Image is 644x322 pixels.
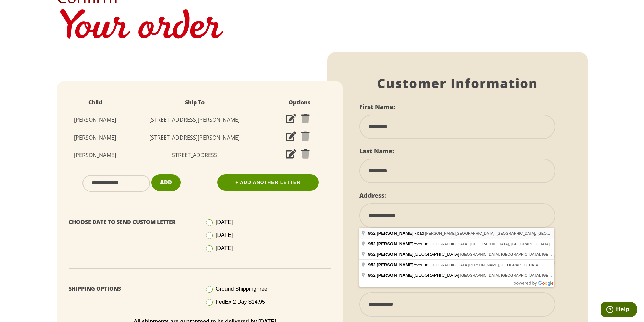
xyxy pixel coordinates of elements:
span: [PERSON_NAME] [377,241,413,246]
a: + Add Another Letter [217,174,319,191]
span: [GEOGRAPHIC_DATA] [368,252,460,257]
span: [DATE] [216,232,233,238]
label: Address: [359,191,386,199]
th: Options [263,94,336,111]
span: [PERSON_NAME] [377,231,413,236]
button: Add [151,174,181,191]
span: [GEOGRAPHIC_DATA][PERSON_NAME], [GEOGRAPHIC_DATA], [GEOGRAPHIC_DATA] [429,263,580,267]
span: [GEOGRAPHIC_DATA], [GEOGRAPHIC_DATA], [GEOGRAPHIC_DATA] [460,252,581,256]
td: [STREET_ADDRESS] [127,146,263,164]
span: [DATE] [216,219,233,225]
p: Choose Date To Send Custom Letter [69,217,195,227]
span: [DATE] [216,245,233,251]
th: Ship To [127,94,263,111]
td: [STREET_ADDRESS][PERSON_NAME] [127,111,263,129]
span: Add [160,179,172,186]
span: Avenue [368,262,429,267]
th: Child [64,94,127,111]
span: Road [368,231,425,236]
label: First Name: [359,103,395,111]
span: [PERSON_NAME][GEOGRAPHIC_DATA], [GEOGRAPHIC_DATA], [GEOGRAPHIC_DATA] [425,231,576,236]
span: 952 [PERSON_NAME] [368,262,413,267]
span: [PERSON_NAME] [377,252,413,257]
span: Avenue [368,241,429,246]
span: [GEOGRAPHIC_DATA], [GEOGRAPHIC_DATA], [GEOGRAPHIC_DATA] [460,273,581,277]
span: [GEOGRAPHIC_DATA] [368,273,460,278]
h1: Customer Information [359,76,555,91]
td: [PERSON_NAME] [64,146,127,164]
span: 952 [368,231,376,236]
span: [GEOGRAPHIC_DATA], [GEOGRAPHIC_DATA], [GEOGRAPHIC_DATA] [429,242,550,246]
td: [PERSON_NAME] [64,111,127,129]
p: Shipping Options [69,284,195,294]
span: 952 [PERSON_NAME] [368,273,413,278]
span: FedEx 2 Day $14.95 [216,299,265,305]
span: Ground Shipping [216,286,267,292]
td: [PERSON_NAME] [64,129,127,147]
span: 952 [368,252,376,257]
td: [STREET_ADDRESS][PERSON_NAME] [127,129,263,147]
h1: Your order [57,5,588,52]
span: Free [256,286,267,292]
label: Last Name: [359,147,394,155]
iframe: Opens a widget where you can find more information [601,302,637,319]
span: 952 [368,241,376,246]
